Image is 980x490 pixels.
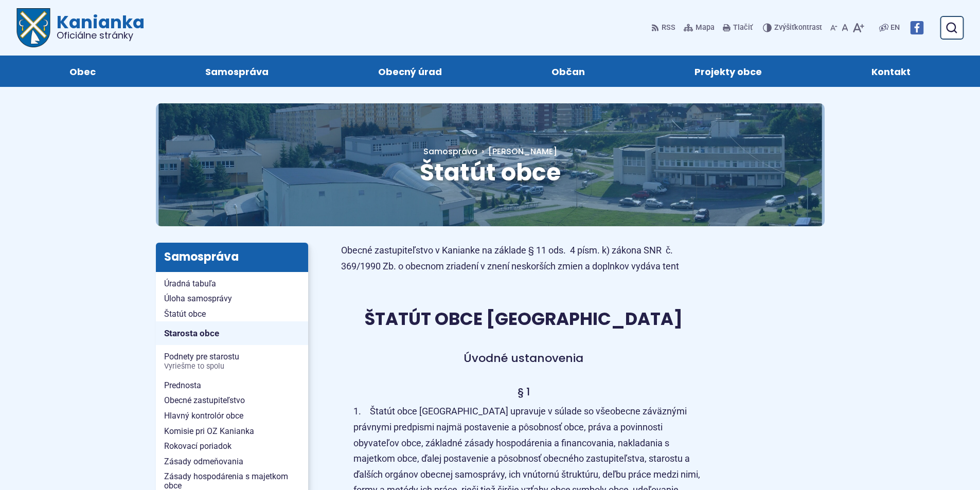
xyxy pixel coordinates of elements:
[365,306,683,331] span: ŠTATÚT OBCE [GEOGRAPHIC_DATA]
[774,24,822,32] span: kontrast
[682,17,717,39] a: Mapa
[827,56,955,87] a: Kontakt
[694,56,762,87] span: Projekty obce
[156,349,308,373] a: Podnety pre starostuVyriešme to spolu
[477,146,557,157] a: [PERSON_NAME]
[164,349,300,373] span: Podnety pre starostu
[518,385,530,399] span: § 1
[156,408,308,424] a: Hlavný kontrolór obce
[378,56,442,87] span: Obecný úrad
[57,31,145,40] span: Oficiálne stránky
[156,424,308,439] a: Komisie pri OZ Kanianka
[16,8,145,47] a: Logo Kanianka, prejsť na domovskú stránku.
[164,306,300,322] span: Štatút obce
[464,350,583,366] span: Úvodné ustanovenia
[164,439,300,454] span: Rokovací poriadok
[333,56,486,87] a: Obecný úrad
[161,56,313,87] a: Samospráva
[341,243,706,274] p: Obecné zastupiteľstvo v Kanianke na základe § 11 ods. 4 písm. k) zákona SNR č. 369/1990 Zb. o obe...
[774,23,794,32] span: Zvýšiť
[488,146,557,157] span: [PERSON_NAME]
[650,56,807,87] a: Projekty obce
[156,276,308,292] a: Úradná tabuľa
[662,22,675,34] span: RSS
[16,8,50,47] img: Prejsť na domovskú stránku
[164,454,300,469] span: Zásady odmeňovania
[888,22,902,34] a: EN
[50,13,145,40] span: Kanianka
[763,17,824,39] button: Zvýšiťkontrast
[25,56,140,87] a: Obec
[828,17,840,39] button: Zmenšiť veľkosť písma
[164,362,300,371] span: Vyriešme to spolu
[156,454,308,469] a: Zásady odmeňovania
[840,17,850,39] button: Nastaviť pôvodnú veľkosť písma
[156,291,308,306] a: Úloha samosprávy
[871,56,911,87] span: Kontakt
[721,17,755,39] button: Tlačiť
[156,321,308,345] a: Starosta obce
[507,56,630,87] a: Občan
[69,56,96,87] span: Obec
[696,22,715,34] span: Mapa
[910,21,923,34] img: Prejsť na Facebook stránku
[156,243,308,271] h3: Samospráva
[164,325,300,341] span: Starosta obce
[156,378,308,393] a: Prednosta
[156,393,308,408] a: Obecné zastupiteľstvo
[890,22,900,34] span: EN
[551,56,585,87] span: Občan
[423,146,477,157] a: Samospráva
[164,408,300,424] span: Hlavný kontrolór obce
[164,424,300,439] span: Komisie pri OZ Kanianka
[205,56,269,87] span: Samospráva
[164,393,300,408] span: Obecné zastupiteľstvo
[164,276,300,292] span: Úradná tabuľa
[420,156,561,189] span: Štatút obce
[651,17,678,39] a: RSS
[850,17,866,39] button: Zväčšiť veľkosť písma
[164,378,300,393] span: Prednosta
[156,306,308,322] a: Štatút obce
[164,291,300,306] span: Úloha samosprávy
[733,24,753,32] span: Tlačiť
[156,439,308,454] a: Rokovací poriadok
